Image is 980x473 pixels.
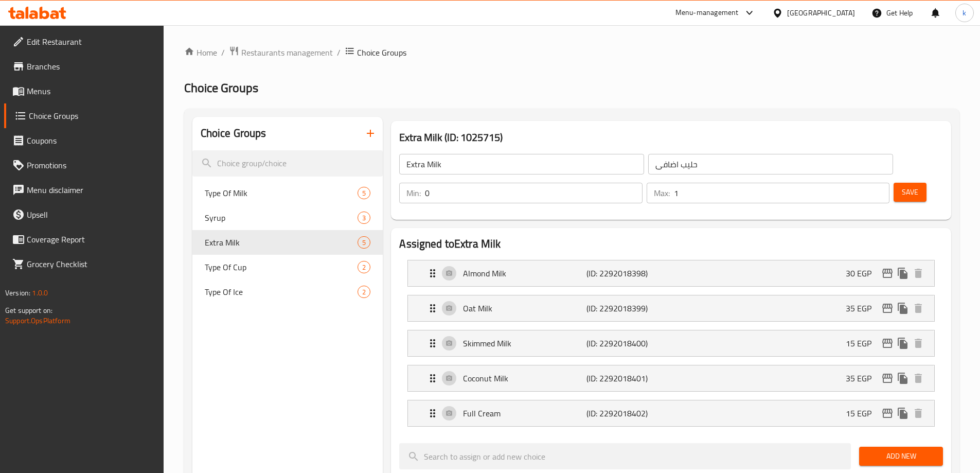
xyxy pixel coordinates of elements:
p: 35 EGP [846,302,880,314]
div: Expand [408,295,934,321]
span: Get support on: [5,304,52,317]
p: (ID: 2292018399) [586,302,669,314]
span: Restaurants management [241,46,333,59]
span: Extra Milk [205,236,358,249]
div: Type Of Cup2 [192,255,383,279]
span: Choice Groups [184,76,258,99]
li: Expand [399,256,943,291]
a: Menu disclaimer [4,178,164,202]
button: edit [880,371,895,386]
p: Min: [406,187,421,199]
div: Extra Milk5 [192,230,383,255]
div: Choices [358,187,370,199]
span: Coupons [27,134,155,147]
li: / [221,46,225,59]
p: 15 EGP [846,337,880,349]
p: Skimmed Milk [463,337,586,349]
p: (ID: 2292018401) [586,372,669,384]
span: Menu disclaimer [27,184,155,196]
button: edit [880,336,895,351]
span: 3 [358,213,370,223]
h2: Choice Groups [201,126,266,141]
button: delete [911,336,926,351]
div: Type Of Milk5 [192,181,383,205]
div: Syrup3 [192,205,383,230]
div: Type Of Ice2 [192,279,383,304]
a: Promotions [4,153,164,178]
button: Add New [859,447,943,466]
li: Expand [399,361,943,396]
button: duplicate [895,301,911,316]
li: Expand [399,291,943,326]
span: Choice Groups [357,46,406,59]
span: Coverage Report [27,233,155,246]
p: Coconut Milk [463,372,586,384]
li: Expand [399,326,943,361]
span: Menus [27,85,155,97]
p: Max: [654,187,670,199]
span: Grocery Checklist [27,258,155,270]
a: Support.OpsPlatform [5,314,70,327]
p: Almond Milk [463,267,586,279]
div: [GEOGRAPHIC_DATA] [787,7,855,19]
span: Edit Restaurant [27,36,155,48]
a: Edit Restaurant [4,29,164,54]
a: Home [184,46,217,59]
div: Choices [358,212,370,224]
span: Add New [867,450,935,463]
span: Promotions [27,159,155,171]
span: Save [902,186,918,199]
h3: Extra Milk (ID: 1025715) [399,129,943,146]
a: Choice Groups [4,103,164,128]
a: Branches [4,54,164,79]
p: Oat Milk [463,302,586,314]
p: (ID: 2292018400) [586,337,669,349]
button: edit [880,406,895,421]
div: Choices [358,261,370,273]
button: edit [880,301,895,316]
a: Coverage Report [4,227,164,252]
button: delete [911,301,926,316]
p: Full Cream [463,407,586,419]
a: Grocery Checklist [4,252,164,276]
div: Choices [358,236,370,249]
button: duplicate [895,336,911,351]
p: 15 EGP [846,407,880,419]
p: (ID: 2292018402) [586,407,669,419]
div: Expand [408,260,934,286]
span: Syrup [205,212,358,224]
p: 35 EGP [846,372,880,384]
li: / [337,46,341,59]
button: delete [911,406,926,421]
input: search [399,443,851,469]
div: Menu-management [675,7,739,19]
a: Coupons [4,128,164,153]
span: Type Of Cup [205,261,358,273]
a: Upsell [4,202,164,227]
p: 30 EGP [846,267,880,279]
span: Choice Groups [29,110,155,122]
nav: breadcrumb [184,46,959,59]
span: Version: [5,286,30,300]
span: 5 [358,188,370,198]
span: Type Of Ice [205,286,358,298]
span: Type Of Milk [205,187,358,199]
div: Expand [408,365,934,391]
span: 2 [358,262,370,272]
div: Expand [408,400,934,426]
input: search [192,150,383,177]
span: Branches [27,60,155,73]
div: Expand [408,330,934,356]
button: duplicate [895,266,911,281]
span: Upsell [27,208,155,221]
button: delete [911,371,926,386]
button: duplicate [895,406,911,421]
span: 2 [358,287,370,297]
span: k [963,7,966,19]
a: Menus [4,79,164,103]
a: Restaurants management [229,46,333,59]
li: Expand [399,396,943,431]
p: (ID: 2292018398) [586,267,669,279]
h2: Assigned to Extra Milk [399,236,943,252]
button: Save [894,183,926,202]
